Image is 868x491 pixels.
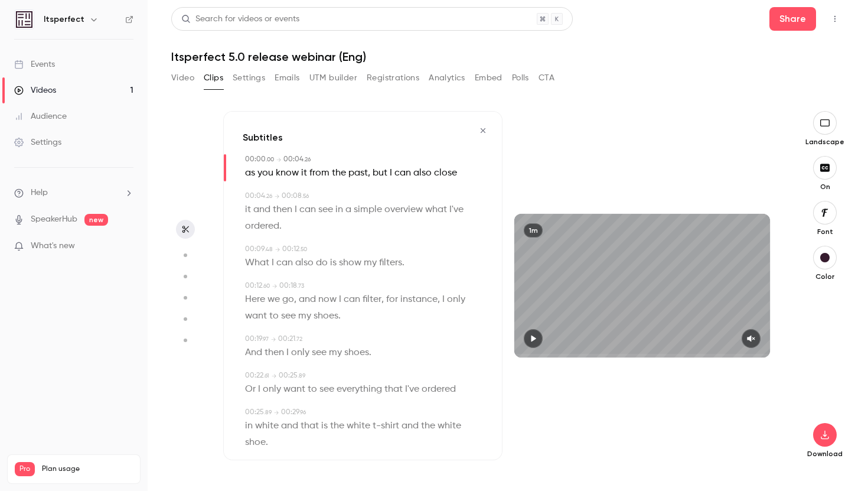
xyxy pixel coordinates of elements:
span: → [271,335,276,344]
span: and [402,418,419,434]
span: . [369,344,371,361]
span: close [434,165,457,181]
h6: Itsperfect [44,14,84,25]
span: And [245,344,262,361]
span: . [279,218,282,235]
span: white [255,418,279,434]
span: a [345,201,351,218]
span: . 50 [299,246,307,252]
span: from [309,165,329,181]
span: and [299,291,316,308]
span: I [295,201,297,218]
span: 00:08 [282,193,302,200]
span: . 00 [266,157,274,162]
span: see [318,201,333,218]
p: On [806,182,844,191]
span: 00:00 [245,156,266,163]
span: to [308,381,317,398]
span: can [344,291,360,308]
span: 00:09 [245,246,265,253]
span: shoe [245,434,266,451]
span: everything [337,381,382,398]
span: past [348,165,368,181]
span: filters [379,255,402,271]
span: I've [405,381,419,398]
span: to [269,308,279,324]
p: Font [806,227,844,236]
span: Here [245,291,265,308]
span: I [339,291,341,308]
span: my [364,255,377,271]
span: I've [449,201,464,218]
span: go [282,291,294,308]
span: . [402,255,404,271]
div: Settings [14,136,61,148]
span: want [245,308,267,324]
span: but [373,165,387,181]
span: . 97 [262,336,269,342]
span: Pro [15,462,35,476]
span: . 48 [265,246,273,252]
span: my [298,308,311,324]
button: Video [171,69,194,87]
span: . 56 [302,193,309,199]
span: see [312,344,327,361]
span: I [272,255,274,271]
span: , [368,165,370,181]
span: for [386,291,398,308]
span: 00:04 [283,156,304,163]
span: , [294,291,296,308]
span: overview [384,201,423,218]
span: → [275,192,279,201]
span: as [245,165,255,181]
span: is [321,418,328,434]
span: white [438,418,461,434]
span: new [84,214,108,226]
span: that [384,381,403,398]
span: . [266,434,268,451]
div: Events [14,58,55,70]
div: Videos [14,84,56,96]
h3: Subtitles [243,131,283,145]
span: ordered [422,381,456,398]
div: Search for videos or events [181,13,299,25]
span: 00:21 [278,336,295,343]
button: Embed [475,69,502,87]
span: it [245,201,251,218]
span: 00:25 [245,409,264,416]
p: Landscape [805,137,844,147]
span: → [274,408,279,417]
span: 00:12 [245,282,262,290]
span: then [273,201,292,218]
span: and [253,201,270,218]
li: help-dropdown-opener [14,187,133,199]
span: . 96 [299,409,306,415]
span: now [318,291,337,308]
span: ordered [245,218,279,235]
span: . 89 [298,373,305,379]
span: → [275,245,280,254]
span: 00:22 [245,372,263,379]
span: shoes [314,308,338,324]
span: I [286,344,289,361]
span: 00:19 [245,336,262,343]
span: also [295,255,314,271]
span: What's new [31,240,75,252]
span: What [245,255,269,271]
span: , [381,291,384,308]
button: CTA [539,69,554,87]
img: Itsperfect [15,10,34,29]
button: Analytics [429,69,465,87]
span: . 72 [295,336,302,342]
span: . [338,308,341,324]
span: 00:18 [279,282,297,290]
button: Settings [233,69,265,87]
span: filter [363,291,381,308]
h1: Itsperfect 5.0 release webinar (Eng) [171,50,844,64]
span: only [291,344,309,361]
button: Polls [512,69,529,87]
span: only [447,291,465,308]
span: then [265,344,284,361]
span: in [245,418,253,434]
span: Or [245,381,256,398]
